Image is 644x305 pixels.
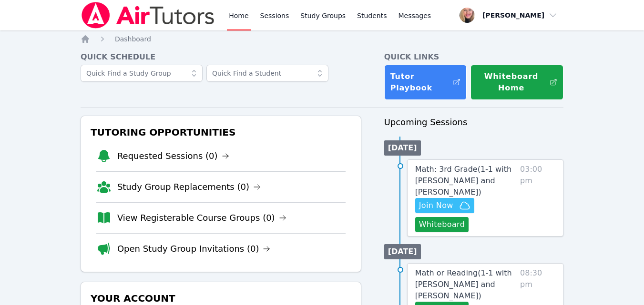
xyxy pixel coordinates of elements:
[384,116,564,129] h3: Upcoming Sessions
[384,51,564,63] h4: Quick Links
[117,211,286,225] a: View Registerable Course Groups (0)
[117,180,261,194] a: Study Group Replacements (0)
[384,140,421,156] li: [DATE]
[415,217,469,232] button: Whiteboard
[81,65,203,82] input: Quick Find a Study Group
[384,65,467,100] a: Tutor Playbook
[81,2,215,29] img: Air Tutors
[419,200,453,211] span: Join Now
[415,267,516,302] a: Math or Reading(1-1 with [PERSON_NAME] and [PERSON_NAME])
[81,34,563,44] nav: Breadcrumb
[117,149,229,163] a: Requested Sessions (0)
[117,242,271,256] a: Open Study Group Invitations (0)
[115,35,151,43] span: Dashboard
[384,244,421,259] li: [DATE]
[415,268,512,300] span: Math or Reading ( 1-1 with [PERSON_NAME] and [PERSON_NAME] )
[115,34,151,44] a: Dashboard
[206,65,328,82] input: Quick Find a Student
[520,164,555,232] span: 03:00 pm
[399,11,431,20] span: Messages
[415,165,511,197] span: Math: 3rd Grade ( 1-1 with [PERSON_NAME] and [PERSON_NAME] )
[415,164,516,198] a: Math: 3rd Grade(1-1 with [PERSON_NAME] and [PERSON_NAME])
[415,198,474,213] button: Join Now
[470,65,563,100] button: Whiteboard Home
[89,124,353,141] h3: Tutoring Opportunities
[81,51,361,63] h4: Quick Schedule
